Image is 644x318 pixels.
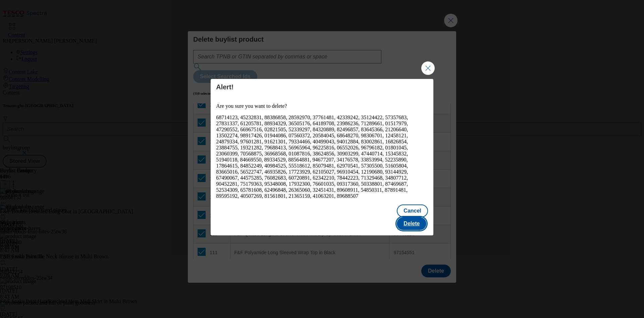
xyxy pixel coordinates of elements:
button: Cancel [397,205,428,217]
button: Delete [397,217,426,230]
p: Are you sure you want to delete? [216,103,428,109]
button: Close Modal [421,61,435,75]
div: Modal [211,79,433,235]
h4: Alert! [216,83,428,91]
div: 68714123, 45232831, 88386858, 28592970, 37761481, 42339242, 35124422, 57357683, 27831337, 6120578... [216,115,428,199]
